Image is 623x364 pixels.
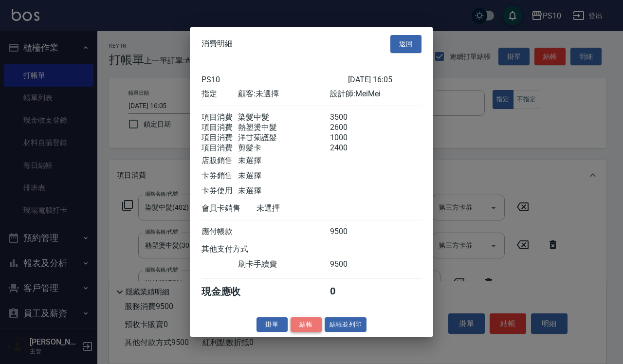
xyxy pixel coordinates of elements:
div: 顧客: 未選擇 [238,89,330,99]
button: 結帳並列印 [325,317,367,332]
div: 店販銷售 [202,155,238,165]
div: 未選擇 [257,203,348,213]
button: 掛單 [257,317,288,332]
div: 刷卡手續費 [238,259,330,269]
div: 卡券銷售 [202,170,238,181]
div: 未選擇 [238,170,330,181]
div: 2400 [330,143,366,153]
div: 染髮中髮 [238,112,330,122]
div: 剪髮卡 [238,143,330,153]
div: 應付帳款 [202,226,238,237]
div: 其他支付方式 [202,244,275,254]
div: 卡券使用 [202,185,238,196]
span: 消費明細 [202,39,233,49]
button: 返回 [390,35,421,53]
div: 項目消費 [202,112,238,122]
div: 設計師: MeiMei [330,89,421,99]
div: 1000 [330,132,366,143]
div: 熱塑燙中髮 [238,122,330,132]
div: 項目消費 [202,132,238,143]
div: [DATE] 16:05 [348,74,421,84]
div: 項目消費 [202,143,238,153]
div: 洋甘菊護髮 [238,132,330,143]
div: 3500 [330,112,366,122]
div: 未選擇 [238,155,330,165]
div: 9500 [330,259,366,269]
div: 0 [330,285,366,298]
div: 9500 [330,226,366,237]
div: 現金應收 [202,285,257,298]
div: 會員卡銷售 [202,203,257,213]
div: 未選擇 [238,185,330,196]
div: 指定 [202,89,238,99]
button: 結帳 [291,317,322,332]
div: 2600 [330,122,366,132]
div: PS10 [202,74,348,84]
div: 項目消費 [202,122,238,132]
